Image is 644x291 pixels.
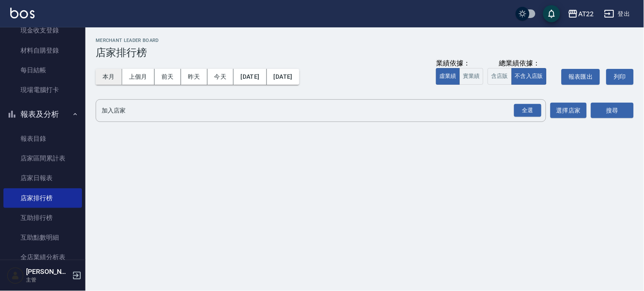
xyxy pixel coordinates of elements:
h2: Merchant Leader Board [96,38,634,43]
button: AT22 [565,5,597,23]
button: 前天 [155,69,181,85]
div: AT22 [578,9,594,19]
a: 現金收支登錄 [3,21,82,40]
a: 材料自購登錄 [3,41,82,60]
button: 實業績 [460,68,483,85]
button: 不含入店販 [512,68,547,85]
button: Open [512,102,543,119]
a: 互助點數明細 [3,228,82,247]
button: 上個月 [122,69,155,85]
button: [DATE] [267,69,299,85]
a: 互助排行榜 [3,208,82,228]
img: Person [7,267,24,284]
a: 報表匯出 [555,72,600,80]
a: 店家日報表 [3,168,82,188]
p: 主管 [26,276,70,284]
input: 店家名稱 [100,103,530,118]
h3: 店家排行榜 [96,47,634,59]
div: 總業績依據： [499,59,540,68]
button: 列印 [606,69,634,85]
button: 搜尋 [591,103,634,119]
a: 現場電腦打卡 [3,80,82,100]
button: [DATE] [234,69,266,85]
button: 本月 [96,69,122,85]
a: 報表目錄 [3,129,82,148]
h5: [PERSON_NAME] [26,267,70,276]
button: save [543,5,560,22]
button: 選擇店家 [550,103,587,119]
div: 全選 [514,104,542,117]
a: 每日結帳 [3,60,82,80]
button: 虛業績 [436,68,460,85]
button: 報表及分析 [3,103,82,125]
button: 報表匯出 [562,69,600,85]
button: 含店販 [488,68,512,85]
div: 業績依據： [436,59,483,68]
button: 登出 [601,6,634,22]
a: 全店業績分析表 [3,247,82,267]
button: 昨天 [181,69,208,85]
a: 店家排行榜 [3,188,82,208]
a: 店家區間累計表 [3,148,82,168]
img: Logo [10,8,35,18]
button: 今天 [208,69,234,85]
